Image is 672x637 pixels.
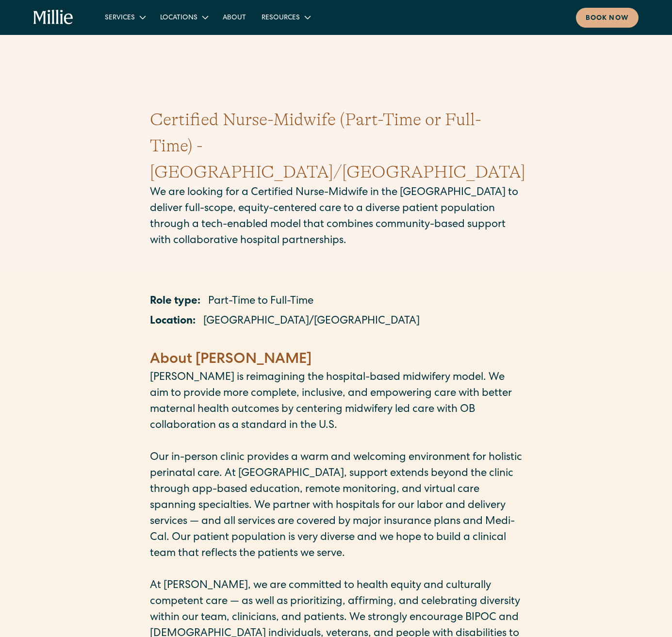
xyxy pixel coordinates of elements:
p: We are looking for a Certified Nurse-Midwife in the [GEOGRAPHIC_DATA] to deliver full-scope, equi... [150,185,523,249]
div: Locations [160,13,197,23]
a: About [215,9,254,25]
h1: Certified Nurse-Midwife (Part-Time or Full-Time) - [GEOGRAPHIC_DATA]/[GEOGRAPHIC_DATA] [150,107,523,185]
a: home [33,10,73,25]
p: Location: [150,314,196,330]
div: Services [97,9,152,25]
p: ‍ [150,562,523,578]
div: Services [105,13,135,23]
div: Resources [262,13,300,23]
p: ‍ [150,334,523,350]
div: Locations [152,9,215,25]
p: ‍ [150,434,523,450]
p: Role type: [150,294,200,310]
p: Part-Time to Full-Time [208,294,313,310]
div: Resources [254,9,317,25]
p: [PERSON_NAME] is reimagining the hospital-based midwifery model. We aim to provide more complete,... [150,370,523,434]
p: Our in-person clinic provides a warm and welcoming environment for holistic perinatal care. At [G... [150,450,523,562]
div: Book now [586,14,629,24]
strong: About [PERSON_NAME] [150,353,311,367]
a: Book now [576,8,639,28]
p: [GEOGRAPHIC_DATA]/[GEOGRAPHIC_DATA] [203,314,420,330]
